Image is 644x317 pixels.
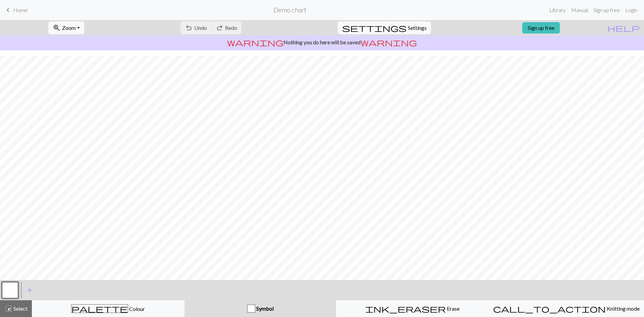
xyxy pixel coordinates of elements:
[4,4,28,16] a: Home
[569,3,591,17] a: Manual
[591,3,623,17] a: Sign up free
[522,22,560,34] a: Sign up free
[547,3,569,17] a: Library
[4,5,12,15] span: keyboard_arrow_left
[71,304,128,313] span: palette
[12,305,28,312] span: Select
[13,7,28,13] span: Home
[25,285,34,295] span: add
[184,300,336,317] button: Symbol
[273,6,307,14] h2: Demo chart
[408,24,427,32] span: Settings
[53,23,61,33] span: zoom_in
[338,21,431,34] button: SettingsSettings
[48,21,84,34] button: Zoom
[446,305,460,312] span: Erase
[227,38,283,47] span: warning
[32,300,184,317] button: Colour
[62,24,76,31] span: Zoom
[365,304,446,313] span: ink_eraser
[342,23,407,33] span: settings
[361,38,417,47] span: warning
[255,305,274,312] span: Symbol
[607,23,640,33] span: help
[3,38,641,46] p: Nothing you do here will be saved
[606,305,640,312] span: Knitting mode
[493,304,606,313] span: call_to_action
[623,3,640,17] a: Login
[128,306,145,312] span: Colour
[336,300,489,317] button: Erase
[342,24,407,32] i: Settings
[489,300,644,317] button: Knitting mode
[4,304,12,313] span: highlight_alt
